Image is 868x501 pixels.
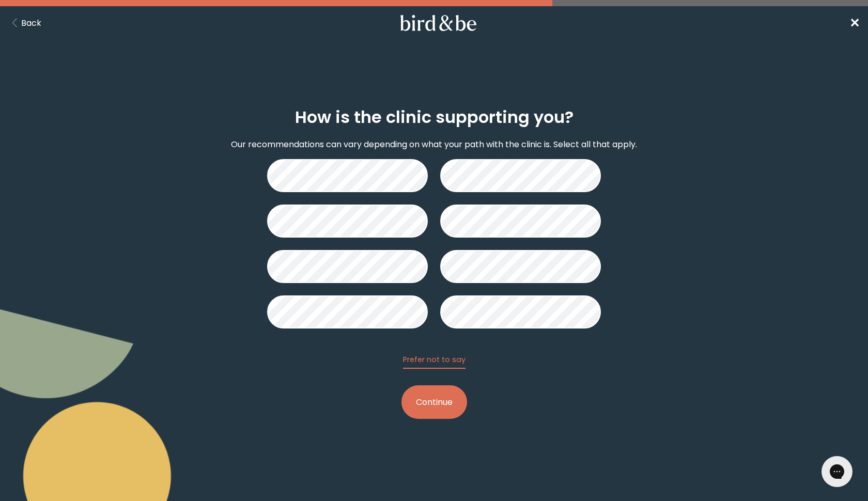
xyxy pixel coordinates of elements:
[403,354,466,369] button: Prefer not to say
[401,385,467,419] button: Continue
[8,17,41,29] button: Back Button
[295,105,574,130] h2: How is the clinic supporting you?
[231,138,637,151] p: Our recommendations can vary depending on what your path with the clinic is. Select all that apply.
[816,452,858,491] iframe: Gorgias live chat messenger
[849,14,860,32] a: ✕
[849,14,860,32] span: ✕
